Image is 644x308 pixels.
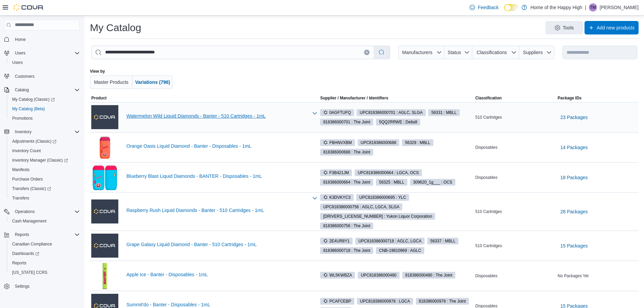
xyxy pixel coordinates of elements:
a: Inventory Manager (Classic) [9,156,71,164]
img: Cova [14,4,44,11]
span: UPC818386000756 : AGLC, LGCA, SLGA [320,204,402,210]
a: Grape Galaxy Liquid Diamond - Banter - 510 Cartridges - 1mL [126,242,308,247]
span: Canadian Compliance [12,241,52,247]
button: Canadian Compliance [7,239,82,249]
span: 2E4UR8Y1 [323,238,350,244]
span: Tools [563,24,574,31]
span: UPC 818386000688 [361,140,396,146]
button: Reports [12,231,32,239]
span: 56337 : MBLL [427,238,459,244]
button: 28 Packages [558,205,591,218]
span: PCAFCEBP [320,298,354,305]
span: 56325 : MBLL [379,179,404,185]
span: Package IDs [558,95,582,101]
span: 56337 : MBLL [430,238,456,244]
span: Users [12,60,23,65]
span: My Catalog (Classic) [12,97,55,102]
span: Manufacturers [402,50,432,55]
a: Transfers (Classic) [9,185,54,193]
span: My Catalog (Classic) [9,95,80,103]
button: Clear input [364,50,369,55]
span: Manifests [12,167,29,172]
div: Disposables [474,173,556,182]
span: 818386000701 : The Joint [320,119,373,125]
span: 5QQ2RRWE : Delta9 [379,119,417,125]
button: Reports [1,230,82,239]
span: UPC 818386000695 : YLC [359,194,406,200]
span: Inventory Count [9,147,80,155]
span: 56331 : MBLL [428,109,460,116]
span: UPC818386000701 : AGLC, SLGA [357,109,426,116]
nav: Complex example [4,32,80,306]
span: 14 Packages [560,144,588,151]
img: Orange Oasis Liquid Diamond - Banter - Disposables - 1mL [91,134,118,161]
span: Reports [9,259,80,267]
button: Users [1,48,82,58]
span: Users [12,49,80,57]
label: View by [90,69,105,74]
span: 993955 : Yukon Liquor Corporation [320,213,435,220]
span: My Catalog (Beta) [12,106,45,112]
a: [US_STATE] CCRS [9,268,50,277]
a: Customers [12,72,37,80]
a: Adjustments (Classic) [9,137,59,145]
button: Reports [7,258,82,268]
span: PCAFCEBP [323,298,351,304]
span: Add new products [597,24,635,31]
a: My Catalog (Classic) [7,95,82,104]
a: Blueberry Blast Liquid Diamonds - BANTER - Disposables - 1mL [126,173,308,179]
a: Feedback [467,1,501,14]
a: Summit'do - Banter - Disposables - 1mL [126,302,308,307]
span: FBHNVXBM [323,140,352,146]
button: Inventory [12,128,34,136]
div: No Packages Yet [556,272,639,280]
span: 56329 : MBLL [405,140,430,146]
span: 818386000978 : The Joint [416,298,469,305]
span: Supplier / Manufacturer / Identifiers [311,95,388,101]
a: Settings [12,282,32,290]
span: Dashboards [9,250,80,258]
span: Inventory [12,128,80,136]
span: Users [15,50,25,56]
span: Adjustments (Classic) [9,137,80,145]
p: Home of the Happy High [530,3,582,11]
a: Reports [9,259,29,267]
span: UPC818386000664 : LGCA, OCS [355,169,422,176]
img: Raspberry Rush Liquid Diamonds - Banter - 510 Cartridges - 1mL [91,199,118,223]
span: Cash Management [12,218,46,224]
span: 818386000480 : The Joint [402,272,455,279]
span: Suppliers [523,50,543,55]
span: 818386000718 : The Joint [320,247,373,254]
a: Orange Oasis Liquid Diamond - Banter - Disposables - 1mL [126,143,308,149]
span: Product [91,95,106,101]
span: 818386000480 : The Joint [405,272,452,278]
span: UPC 818386000701 : AGLC, SLGA [360,110,423,116]
a: Home [12,35,28,44]
span: UPC 818386000664 : LGCA, OCS [358,170,419,176]
span: UPC818386000480 [358,272,399,279]
span: Variations (796) [135,79,170,85]
a: Raspberry Rush Liquid Diamonds - Banter - 510 Cartridges - 1mL [126,208,308,213]
button: Manufacturers [398,46,444,59]
a: Watermelon Wild Liquid Diamonds - Banter - 510 Cartridges - 1mL [126,113,308,119]
span: 309620_1g___ : OCS [413,179,452,185]
a: Transfers (Classic) [7,184,82,193]
span: 0AGFTUFQ [323,110,351,116]
span: Reports [15,232,29,237]
span: K3DVKYC3 [320,194,354,201]
span: Master Products [94,79,128,85]
button: Classifications [472,46,519,59]
a: Purchase Orders [9,175,46,183]
button: 15 Packages [558,239,591,253]
span: FBHNVXBM [320,139,355,146]
button: Promotions [7,114,82,123]
button: Transfers [7,193,82,203]
span: 15 Packages [560,242,588,249]
button: My Catalog (Beta) [7,104,82,114]
button: 18 Packages [558,171,591,184]
span: Status [448,50,461,55]
span: Transfers [9,194,80,202]
span: F3B421JM [323,170,349,176]
span: F3B421JM [320,169,352,176]
button: Catalog [1,85,82,95]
